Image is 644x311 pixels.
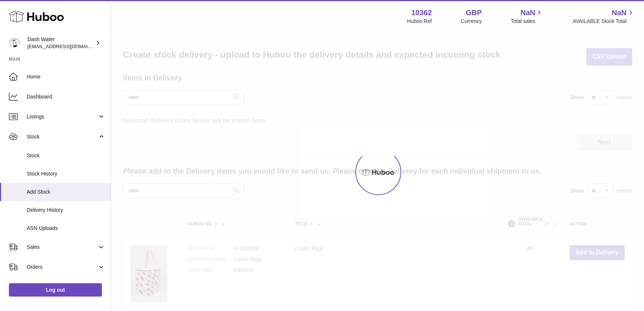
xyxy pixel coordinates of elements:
[27,207,105,214] span: Delivery History
[27,43,109,49] span: [EMAIL_ADDRESS][DOMAIN_NAME]
[511,8,544,25] a: NaN Total sales
[520,8,535,18] span: NaN
[511,18,544,25] span: Total sales
[27,170,105,177] span: Stock History
[27,113,97,120] span: Listings
[466,8,482,18] strong: GBP
[27,244,97,251] span: Sales
[461,18,482,25] div: Currency
[407,18,432,25] div: Huboo Ref
[9,283,102,297] a: Log out
[27,36,94,50] div: Dash Water
[612,8,627,18] span: NaN
[27,188,105,195] span: Add Stock
[572,18,635,25] span: AVAILABLE Stock Total
[27,73,105,80] span: Home
[27,225,105,232] span: ASN Uploads
[27,152,105,159] span: Stock
[27,264,97,271] span: Orders
[411,8,432,18] strong: 10362
[27,133,97,140] span: Stock
[9,37,20,49] img: orders@dash-water.com
[572,8,635,25] a: NaN AVAILABLE Stock Total
[27,93,105,100] span: Dashboard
